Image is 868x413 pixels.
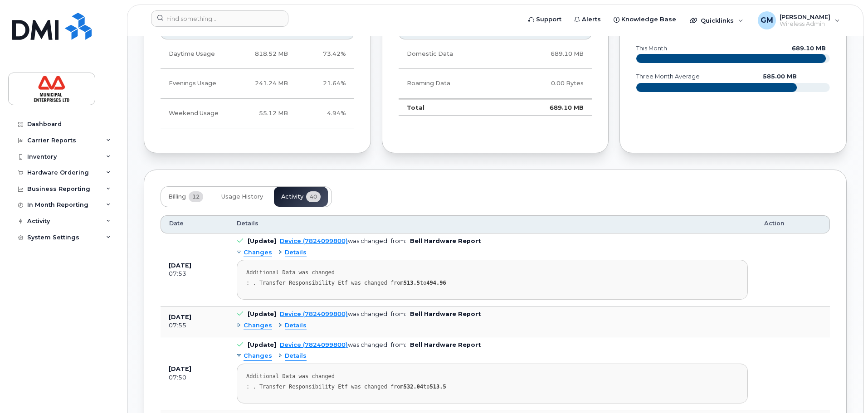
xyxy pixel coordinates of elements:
[169,262,191,269] b: [DATE]
[506,99,592,116] td: 689.10 MB
[169,365,191,372] b: [DATE]
[582,15,601,24] span: Alerts
[244,321,272,330] span: Changes
[244,248,272,257] span: Changes
[169,270,220,278] div: 07:53
[751,11,846,29] div: Gillian MacNeill
[296,69,354,98] td: 21.64%
[296,39,354,69] td: 73.42%
[246,373,738,380] div: Additional Data was changed
[522,10,568,29] a: Support
[151,10,288,27] input: Find something...
[232,99,296,128] td: 55.12 MB
[399,39,506,69] td: Domestic Data
[248,311,276,317] b: [Update]
[701,17,734,24] span: Quicklinks
[280,238,387,244] div: was changed
[780,13,830,20] span: [PERSON_NAME]
[248,341,276,348] b: [Update]
[280,341,348,348] a: Device (7824099800)
[399,69,506,98] td: Roaming Data
[280,311,348,317] a: Device (7824099800)
[232,39,296,69] td: 818.52 MB
[244,352,272,360] span: Changes
[189,191,203,202] span: 12
[169,321,220,330] div: 07:55
[506,39,592,69] td: 689.10 MB
[568,10,607,29] a: Alerts
[636,45,667,52] text: this month
[430,384,446,390] strong: 513.5
[248,238,276,244] b: [Update]
[536,15,561,24] span: Support
[426,280,446,286] strong: 494.96
[232,69,296,98] td: 241.24 MB
[404,280,420,286] strong: 513.5
[404,384,423,390] strong: 532.04
[763,73,797,80] text: 585.00 MB
[169,374,220,382] div: 07:50
[296,99,354,128] td: 4.94%
[280,238,348,244] a: Device (7824099800)
[280,341,387,348] div: was changed
[246,280,738,287] div: : . Transfer Responsibility Etf was changed from to
[636,73,700,80] text: three month average
[410,311,481,317] b: Bell Hardware Report
[391,341,406,348] span: from:
[280,311,387,317] div: was changed
[161,99,354,128] tr: Friday from 6:00pm to Monday 8:00am
[168,193,186,200] span: Billing
[792,45,826,52] text: 689.10 MB
[399,99,506,116] td: Total
[285,248,307,257] span: Details
[285,352,307,360] span: Details
[607,10,683,29] a: Knowledge Base
[161,99,232,128] td: Weekend Usage
[246,384,738,390] div: : . Transfer Responsibility Etf was changed from to
[237,219,258,228] span: Details
[683,11,750,29] div: Quicklinks
[391,238,406,244] span: from:
[169,219,184,228] span: Date
[246,269,738,276] div: Additional Data was changed
[506,69,592,98] td: 0.00 Bytes
[161,69,232,98] td: Evenings Usage
[410,238,481,244] b: Bell Hardware Report
[410,341,481,348] b: Bell Hardware Report
[756,215,830,233] th: Action
[780,20,830,28] span: Wireless Admin
[761,15,773,26] span: GM
[391,311,406,317] span: from:
[161,69,354,98] tr: Weekdays from 6:00pm to 8:00am
[169,314,191,321] b: [DATE]
[621,15,676,24] span: Knowledge Base
[221,193,263,200] span: Usage History
[161,39,232,69] td: Daytime Usage
[285,321,307,330] span: Details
